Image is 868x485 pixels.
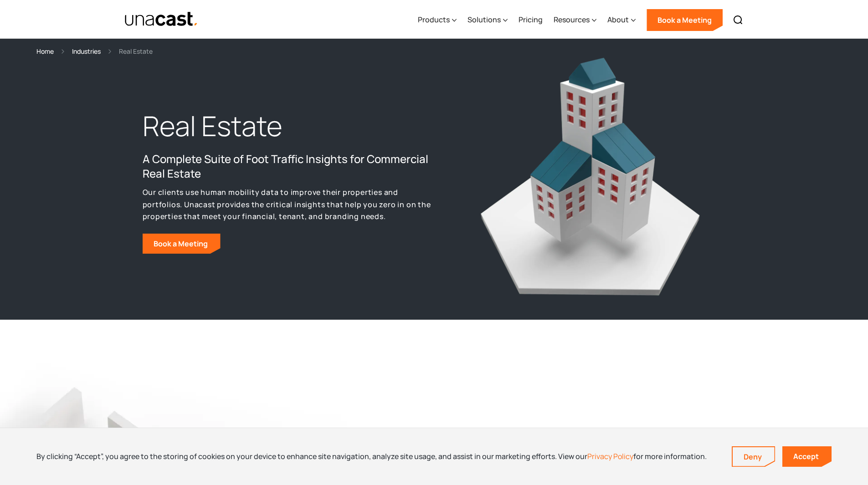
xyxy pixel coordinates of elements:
[36,46,54,56] a: Home
[647,9,723,31] a: Book a Meeting
[607,1,636,39] div: About
[36,451,707,461] div: By clicking “Accept”, you agree to the storing of cookies on your device to enhance site navigati...
[418,14,450,25] div: Products
[143,234,221,254] a: Book a Meeting
[467,14,501,25] div: Solutions
[587,451,633,461] a: Privacy Policy
[467,1,508,39] div: Solutions
[143,186,434,223] p: Our clients use human mobility data to improve their properties and portfolios. Unacast provides ...
[733,447,775,466] a: Deny
[478,53,701,298] img: Industrial building, three tier
[554,1,596,39] div: Resources
[119,46,153,56] div: Real Estate
[143,108,434,144] h1: Real Estate
[554,14,590,25] div: Resources
[519,1,543,39] a: Pricing
[418,1,457,39] div: Products
[782,446,832,467] a: Accept
[607,14,629,25] div: About
[143,152,434,181] h2: A Complete Suite of Foot Traffic Insights for Commercial Real Estate
[72,46,101,56] a: Industries
[124,11,199,27] img: Unacast text logo
[124,11,199,27] a: home
[733,15,744,26] img: Search icon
